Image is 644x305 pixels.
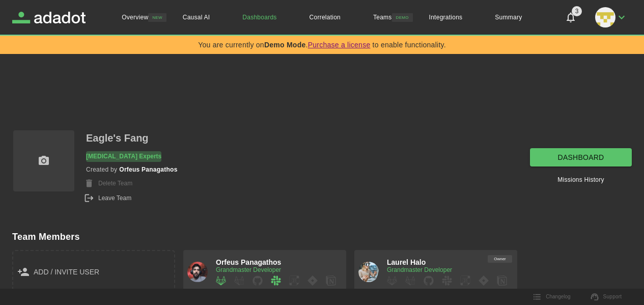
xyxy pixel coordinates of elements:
[119,166,177,174] h3: Orfeus Panagathos
[34,266,99,279] span: add / invite user
[308,41,371,49] a: Purchase a license
[198,41,446,49] div: You are currently on . to enable functionality.
[387,258,426,266] span: Laurel Halo
[12,12,86,23] a: Adadot Homepage
[86,129,149,147] button: Eagle's Fang
[595,7,615,27] img: Ahmed Owais
[585,289,628,304] a: Support
[86,151,161,162] button: [MEDICAL_DATA] Experts
[12,250,175,294] button: add / invite user
[557,175,604,185] a: Missions History
[216,266,281,273] span: Grandmaster Developer
[358,262,379,282] img: Laurel Halo
[86,193,131,204] button: Leave Team
[187,262,208,282] img: Orfeus Panagathos
[530,148,632,167] a: dashboard
[12,232,632,242] h2: Team Members
[527,289,576,304] button: Changelog
[216,258,281,266] span: Orfeus Panagathos
[354,250,517,294] button: OwnerLaurel HaloLaurel HaloGrandmaster Developer
[591,4,632,31] button: Ahmed Owais
[86,166,117,174] span: Created by
[264,41,306,49] strong: Demo Mode
[558,5,583,30] button: Notifications
[488,255,512,263] div: Owner
[387,266,452,273] span: Grandmaster Developer
[86,178,178,189] div: Only Team Owners can perform this action
[572,6,582,16] span: 3
[183,250,346,294] button: Orfeus PanagathosOrfeus PanagathosGrandmaster Developer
